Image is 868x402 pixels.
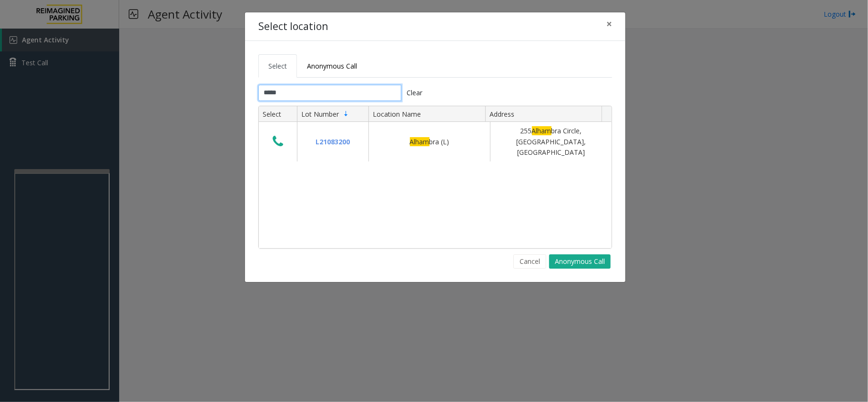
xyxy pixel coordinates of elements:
[606,17,612,30] span: ×
[258,54,612,78] ul: Tabs
[490,110,514,119] span: Address
[401,85,428,101] button: Clear
[268,61,287,70] span: Select
[532,126,551,135] span: Alham
[496,126,606,158] div: 255 bra Circle, [GEOGRAPHIC_DATA], [GEOGRAPHIC_DATA]
[307,61,357,70] span: Anonymous Call
[375,137,484,147] div: bra (L)
[373,110,421,119] span: Location Name
[342,110,350,118] span: Sortable
[513,254,546,269] button: Cancel
[303,137,363,147] div: L21083200
[259,106,297,122] th: Select
[549,254,611,269] button: Anonymous Call
[600,12,619,36] button: Close
[301,110,339,119] span: Lot Number
[410,137,429,146] span: Alham
[259,106,612,248] div: Data table
[258,19,328,34] h4: Select location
